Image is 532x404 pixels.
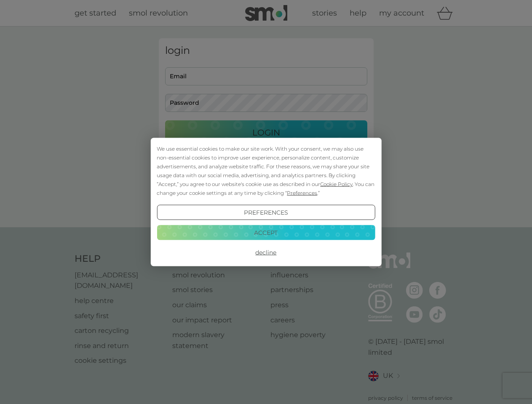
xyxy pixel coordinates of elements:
[157,205,375,220] button: Preferences
[320,181,353,187] span: Cookie Policy
[287,190,317,196] span: Preferences
[150,138,381,266] div: Cookie Consent Prompt
[157,144,375,197] div: We use essential cookies to make our site work. With your consent, we may also use non-essential ...
[157,225,375,240] button: Accept
[157,245,375,260] button: Decline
